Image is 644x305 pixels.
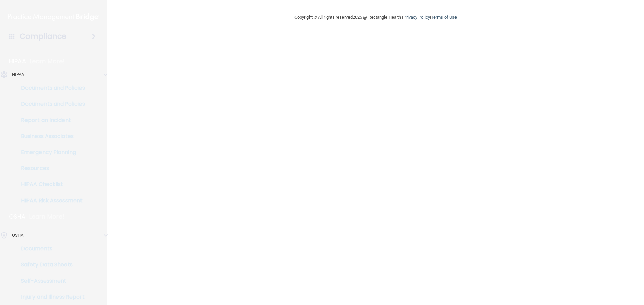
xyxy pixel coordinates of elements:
p: Documents [4,245,96,252]
p: HIPAA Checklist [4,181,96,188]
a: Terms of Use [431,15,457,20]
p: HIPAA [12,71,24,79]
p: Injury and Illness Report [4,294,96,300]
p: Emergency Planning [4,149,96,156]
p: Learn More! [29,213,65,221]
p: HIPAA Risk Assessment [4,197,96,204]
p: Business Associates [4,133,96,140]
p: OSHA [12,231,23,239]
p: Learn More! [30,57,65,65]
a: Privacy Policy [403,15,430,20]
div: Copyright © All rights reserved 2025 @ Rectangle Health | | [253,7,498,28]
p: Self-Assessment [4,278,96,284]
img: PMB logo [8,10,99,24]
p: Documents and Policies [4,85,96,91]
h4: Compliance [20,32,66,41]
p: Safety Data Sheets [4,261,96,268]
p: OSHA [9,213,26,221]
p: Report an Incident [4,117,96,124]
p: Resources [4,165,96,172]
p: Documents and Policies [4,101,96,107]
p: HIPAA [9,57,26,65]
